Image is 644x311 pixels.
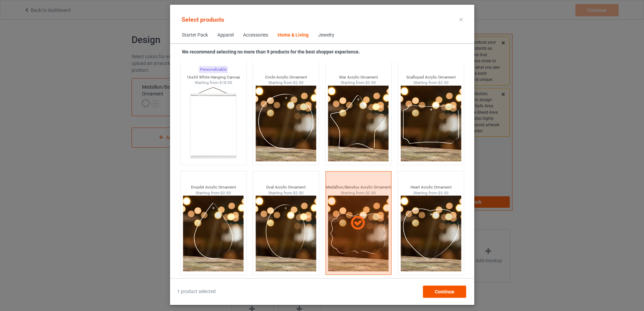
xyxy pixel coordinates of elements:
[401,86,461,161] img: scalloped-thumbnail.png
[318,32,334,39] div: Jewelry
[219,80,232,85] span: $18.00
[423,286,466,298] div: Continue
[253,190,319,196] div: Starting from
[293,80,303,85] span: $2.50
[256,86,316,161] img: circle-thumbnail.png
[293,191,303,195] span: $2.50
[253,184,319,190] div: Oval Acrylic Ornament
[182,49,360,54] strong: We recommend selecting no more than 9 products for the best shopper experience.
[180,80,246,86] div: Starting from
[177,288,216,295] span: 1 product selected
[401,196,461,271] img: heart-thumbnail.png
[177,27,213,43] span: Starter Pack
[220,191,231,195] span: $2.50
[182,16,224,23] span: Select products
[253,80,319,86] div: Starting from
[278,32,309,39] div: Home & Living
[183,86,243,161] img: regular.jpg
[243,32,268,39] div: Accessories
[180,184,246,190] div: Droplet Acrylic Ornament
[328,86,388,161] img: star-thumbnail.png
[217,32,234,39] div: Apparel
[325,80,391,86] div: Starting from
[438,191,448,195] span: $2.50
[438,80,448,85] span: $2.50
[183,196,243,271] img: drop-thumbnail.png
[434,289,454,294] span: Continue
[253,74,319,80] div: Circle Acrylic Ornament
[398,74,464,80] div: Scalloped Acrylic Ornament
[398,80,464,86] div: Starting from
[256,196,316,271] img: oval-thumbnail.png
[365,80,376,85] span: $2.50
[199,66,228,73] div: Personalizable
[325,74,391,80] div: Star Acrylic Ornament
[180,190,246,196] div: Starting from
[398,184,464,190] div: Heart Acrylic Ornament
[180,74,246,80] div: 16x20 White Hanging Canvas
[398,190,464,196] div: Starting from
